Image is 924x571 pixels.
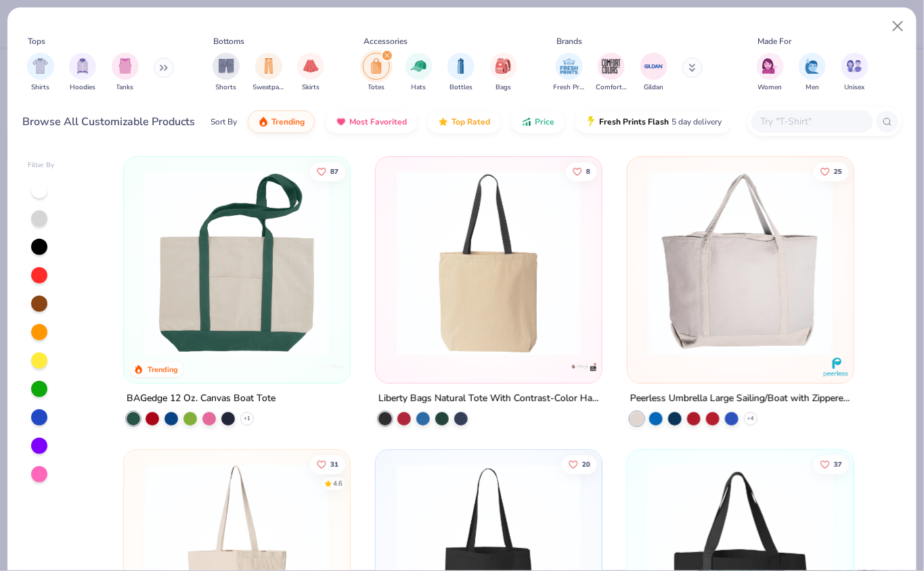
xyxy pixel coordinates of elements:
span: Sweatpants [253,83,284,93]
div: Tops [28,35,45,47]
span: + 1 [244,415,250,423]
img: 0486bd9f-63a6-4ed9-b254-6ac5fae3ddb5 [137,170,336,356]
img: Skirts Image [303,58,319,74]
div: filter for Hoodies [69,53,96,93]
span: Bottles [449,83,472,93]
button: Price [511,110,565,133]
img: 9c14fc1e-a44e-4ba0-9e74-c3877350f7c1 [336,170,535,356]
div: filter for Shorts [213,53,240,93]
div: filter for Gildan [640,53,667,93]
button: Like [309,162,345,181]
img: Bags Image [496,58,510,74]
input: Try "T-Shirt" [760,114,864,129]
button: filter button [640,53,667,93]
span: 87 [330,168,338,175]
span: Gildan [644,83,663,93]
button: Trending [248,110,315,133]
span: 25 [833,168,841,175]
button: filter button [363,53,390,93]
img: Tanks Image [118,58,133,74]
span: Skirts [302,83,320,93]
div: filter for Totes [363,53,390,93]
span: Women [758,83,783,93]
img: Men Image [805,58,820,74]
button: filter button [799,53,826,93]
div: filter for Bags [490,53,517,93]
div: filter for Women [757,53,784,93]
div: filter for Bottles [447,53,475,93]
img: 4eef1cd2-1b12-4e58-ab3b-8be782f5c6af [389,170,588,356]
button: Like [813,162,848,181]
img: Shorts Image [219,58,234,74]
div: BAGedge 12 Oz. Canvas Boat Tote [127,390,276,407]
button: Most Favorited [326,110,417,133]
button: filter button [757,53,784,93]
span: Totes [368,83,385,93]
img: Women Image [762,58,778,74]
div: Peerless Umbrella Large Sailing/Boat with Zippered Top [630,390,851,407]
img: Comfort Colors Image [601,56,621,76]
button: Like [565,162,596,181]
img: BAGedge logo [319,354,346,381]
img: trending.gif [258,116,269,127]
div: filter for Fresh Prints [554,53,585,93]
button: filter button [253,53,284,93]
img: Hoodies Image [75,58,90,74]
span: Trending [271,116,305,127]
div: Sort By [211,116,237,128]
img: 8193e5a5-5130-4aaa-b65c-fb1d547a6a5f [588,170,787,356]
img: flash.gif [586,116,596,127]
div: filter for Tanks [112,53,139,93]
button: Like [561,455,596,474]
img: 1c572321-90c9-49f7-b6cd-dc88d08cf3ad [641,170,840,356]
button: filter button [112,53,139,93]
span: Fresh Prints [554,83,585,93]
img: Unisex Image [847,58,862,74]
img: Bottles Image [454,58,468,74]
div: Bottoms [214,35,245,47]
img: Shirts Image [32,58,48,74]
img: Gildan Image [644,56,664,76]
span: Bags [496,83,511,93]
div: Filter By [28,160,55,170]
span: Top Rated [452,116,490,127]
button: filter button [841,53,868,93]
span: 5 day delivery [672,114,722,130]
button: Fresh Prints Flash5 day delivery [575,110,732,133]
button: filter button [447,53,475,93]
span: 8 [586,168,590,175]
img: TopRated.gif [438,116,449,127]
img: Hats Image [411,58,426,74]
span: Hoodies [70,83,95,93]
span: Shorts [216,83,237,93]
span: Hats [412,83,426,93]
img: Peerless Umbrella logo [822,354,850,381]
span: Men [806,83,819,93]
span: Shirts [31,83,49,93]
div: filter for Shirts [27,53,54,93]
div: filter for Men [799,53,826,93]
span: 37 [833,461,841,467]
button: filter button [554,53,585,93]
span: 20 [581,461,590,467]
span: 31 [330,461,338,467]
div: filter for Skirts [297,53,324,93]
div: Browse All Customizable Products [23,114,196,130]
button: Top Rated [428,110,500,133]
button: filter button [27,53,54,93]
button: filter button [213,53,240,93]
img: Fresh Prints Image [559,56,579,76]
div: filter for Sweatpants [253,53,284,93]
div: filter for Unisex [841,53,868,93]
span: Price [535,116,554,127]
div: Made For [757,35,791,47]
button: filter button [490,53,517,93]
span: Tanks [116,83,134,93]
img: Sweatpants Image [261,58,276,74]
button: Like [813,455,848,474]
div: filter for Hats [405,53,433,93]
button: filter button [405,53,433,93]
span: Most Favorited [349,116,407,127]
span: Comfort Colors [596,83,627,93]
button: Like [309,455,345,474]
